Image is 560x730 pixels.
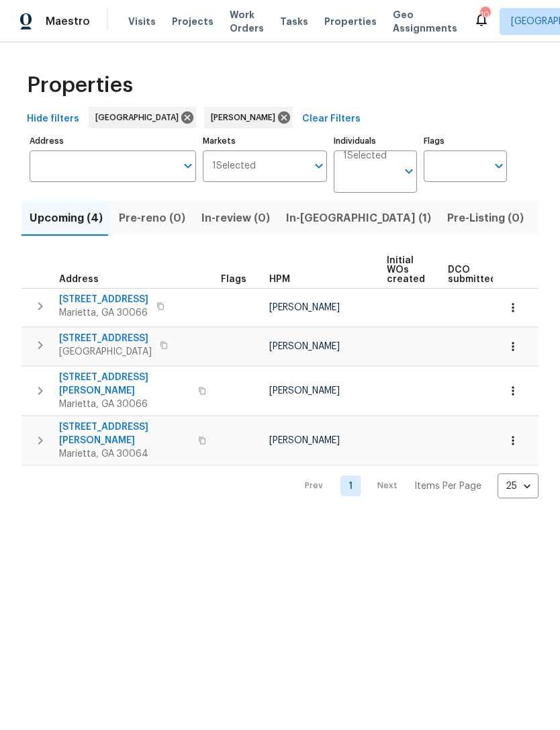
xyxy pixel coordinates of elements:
div: [PERSON_NAME] [204,107,293,128]
span: [STREET_ADDRESS][PERSON_NAME] [59,371,190,398]
button: Hide filters [21,107,85,132]
span: Projects [172,15,214,28]
span: [GEOGRAPHIC_DATA] [59,345,152,359]
div: [GEOGRAPHIC_DATA] [89,107,196,128]
span: Properties [27,79,133,92]
span: Clear Filters [302,111,361,128]
span: [PERSON_NAME] [269,436,340,445]
span: Marietta, GA 30066 [59,306,148,320]
span: [PERSON_NAME] [269,386,340,396]
span: Pre-reno (0) [119,209,185,228]
span: [STREET_ADDRESS] [59,293,148,306]
span: Tasks [280,17,308,26]
button: Clear Filters [297,107,366,132]
span: Hide filters [27,111,79,128]
span: DCO submitted [448,265,496,284]
span: Geo Assignments [393,8,457,35]
span: In-[GEOGRAPHIC_DATA] (1) [286,209,431,228]
span: In-review (0) [201,209,270,228]
label: Markets [203,137,328,145]
div: 25 [498,469,539,504]
span: Flags [221,275,246,284]
div: 104 [480,8,489,21]
span: HPM [269,275,290,284]
span: [STREET_ADDRESS][PERSON_NAME] [59,420,190,447]
span: Work Orders [230,8,264,35]
span: [PERSON_NAME] [269,342,340,351]
span: Marietta, GA 30066 [59,398,190,411]
span: Initial WOs created [387,256,425,284]
nav: Pagination Navigation [292,473,539,498]
span: Pre-Listing (0) [447,209,524,228]
button: Open [489,156,508,175]
button: Open [310,156,328,175]
span: Address [59,275,99,284]
span: [PERSON_NAME] [211,111,281,124]
span: 1 Selected [343,150,387,162]
span: [PERSON_NAME] [269,303,340,312]
span: Upcoming (4) [30,209,103,228]
label: Individuals [334,137,417,145]
span: Marietta, GA 30064 [59,447,190,461]
a: Goto page 1 [340,475,361,496]
span: 1 Selected [212,161,256,172]
span: Properties [324,15,377,28]
span: Visits [128,15,156,28]
label: Flags [424,137,507,145]
span: [STREET_ADDRESS] [59,332,152,345]
span: Maestro [46,15,90,28]
label: Address [30,137,196,145]
button: Open [179,156,197,175]
span: [GEOGRAPHIC_DATA] [95,111,184,124]
button: Open [400,162,418,181]
p: Items Per Page [414,480,481,493]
